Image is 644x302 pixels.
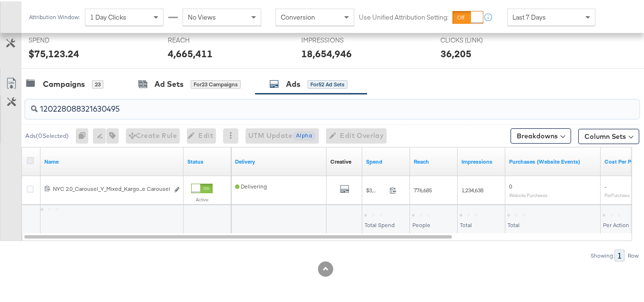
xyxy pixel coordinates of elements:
span: People [412,220,430,227]
span: 0 [509,181,512,188]
div: NYC 2.0_Carousel_Y_Mixed_Kargo...e Carousel [53,184,169,191]
span: No Views [188,11,216,20]
div: $75,123.24 [29,45,79,59]
div: for 52 Ad Sets [307,79,348,87]
span: REACH [168,34,239,43]
div: 36,205 [440,45,471,59]
div: Ad Sets [154,77,184,88]
button: Breakdowns [511,127,571,142]
span: - [604,181,606,188]
div: 0 [76,127,93,142]
a: The total amount spent to date. [366,156,406,164]
a: The number of times your ad was served. On mobile apps an ad is counted as served the first time ... [461,156,501,164]
input: Search Ad Name, ID or Objective [38,94,585,113]
span: Conversion [281,11,315,20]
div: Showing: [590,251,614,258]
div: Row [627,251,639,258]
span: 776,685 [414,185,432,192]
span: $3,536.25 [366,185,386,192]
a: Reflects the ability of your Ad to achieve delivery. [235,156,323,164]
span: Total [460,220,472,227]
div: Campaigns [43,77,85,88]
a: Ad Name. [44,156,180,164]
span: Last 7 Days [512,11,546,20]
span: SPEND [29,34,100,43]
label: Active [191,195,213,201]
span: 1 Day Clicks [90,11,126,20]
div: Creative [330,156,351,164]
span: 1,234,638 [461,185,483,192]
div: Ads ( 0 Selected) [25,130,69,139]
span: Total [508,220,520,227]
span: Delivering [235,181,267,188]
sub: Per Purchase [604,191,630,197]
span: Total Spend [365,220,395,227]
div: Ads [286,77,300,88]
button: Column Sets [578,127,639,143]
span: Per Action [603,220,629,227]
label: Use Unified Attribution Setting: [359,11,449,21]
div: 1 [614,248,624,260]
a: Shows the creative associated with your ad. [330,156,351,164]
a: Shows the current state of your Ad. [187,156,227,164]
a: The number of times a purchase was made tracked by your Custom Audience pixel on your website aft... [509,156,597,164]
span: CLICKS (LINK) [440,34,512,43]
div: for 23 Campaigns [191,79,241,87]
div: 23 [92,79,103,87]
div: Attribution Window: [29,12,80,19]
a: The number of people your ad was served to. [414,156,454,164]
sub: Website Purchases [509,191,548,197]
div: 18,654,946 [301,45,352,59]
div: 4,665,411 [168,45,213,59]
span: IMPRESSIONS [301,34,373,43]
